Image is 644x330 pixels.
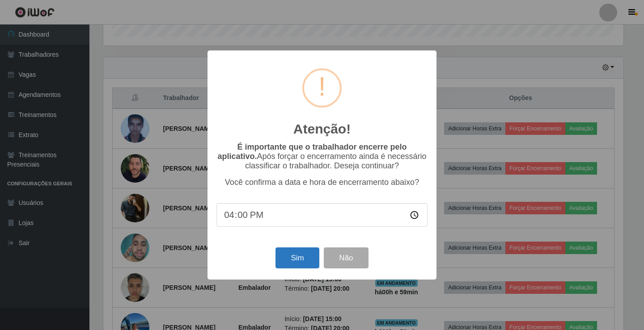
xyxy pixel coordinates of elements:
b: É importante que o trabalhador encerre pelo aplicativo. [217,142,407,161]
button: Sim [275,247,319,268]
p: Após forçar o encerramento ainda é necessário classificar o trabalhador. Deseja continuar? [216,142,428,171]
h2: Atenção! [293,121,351,137]
p: Você confirma a data e hora de encerramento abaixo? [216,178,428,187]
button: Não [324,247,368,268]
